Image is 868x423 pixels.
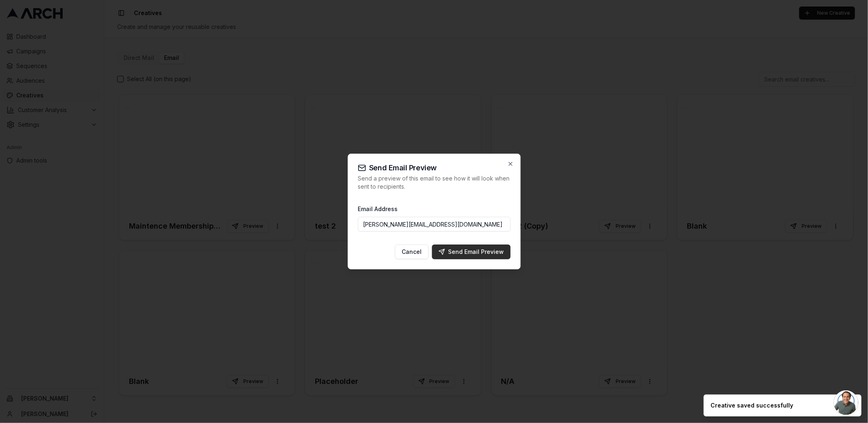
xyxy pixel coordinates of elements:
[358,205,398,212] label: Email Address
[395,245,429,259] button: Cancel
[438,248,504,256] div: Send Email Preview
[358,174,510,191] p: Send a preview of this email to see how it will look when sent to recipients.
[358,217,510,231] input: Enter email address to receive preview
[432,245,510,259] button: Send Email Preview
[358,164,510,172] h2: Send Email Preview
